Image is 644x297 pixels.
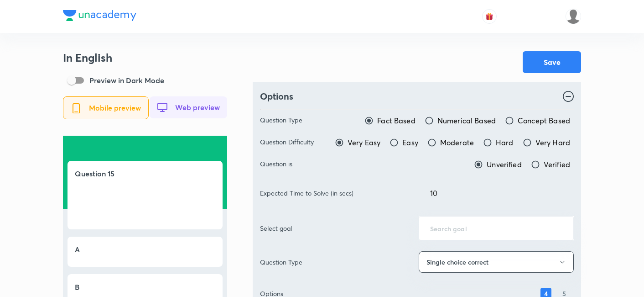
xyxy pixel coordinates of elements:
[430,224,562,233] input: Search goal
[419,251,574,273] button: Single choice correct
[544,159,570,170] span: Verified
[377,115,415,126] span: Fact Based
[568,228,570,229] button: Open
[485,12,493,21] img: avatar
[63,10,136,21] img: Company Logo
[89,104,141,112] span: Mobile preview
[260,159,292,170] p: Question is
[487,159,522,170] span: Unverified
[63,51,227,64] h3: In English
[175,103,220,111] span: Web preview
[260,115,302,126] p: Question Type
[402,137,418,148] span: Easy
[260,137,314,148] p: Question Difficulty
[523,51,581,73] button: Save
[518,115,570,126] span: Concept Based
[63,10,136,23] a: Company Logo
[440,137,474,148] span: Moderate
[89,75,164,86] p: Preview in Dark Mode
[496,137,514,148] span: Hard
[535,137,570,148] span: Very Hard
[419,181,573,205] input: in secs
[482,9,497,24] button: avatar
[75,168,215,179] h5: Question 15
[566,9,581,24] img: Rajesh Kumar
[260,90,293,103] h4: Options
[75,281,79,292] h5: B
[437,115,496,126] span: Numerical Based
[75,244,80,255] h5: A
[348,137,380,148] span: Very Easy
[260,223,292,233] p: Select goal
[260,188,353,198] p: Expected Time to Solve (in secs)
[260,257,302,267] p: Question Type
